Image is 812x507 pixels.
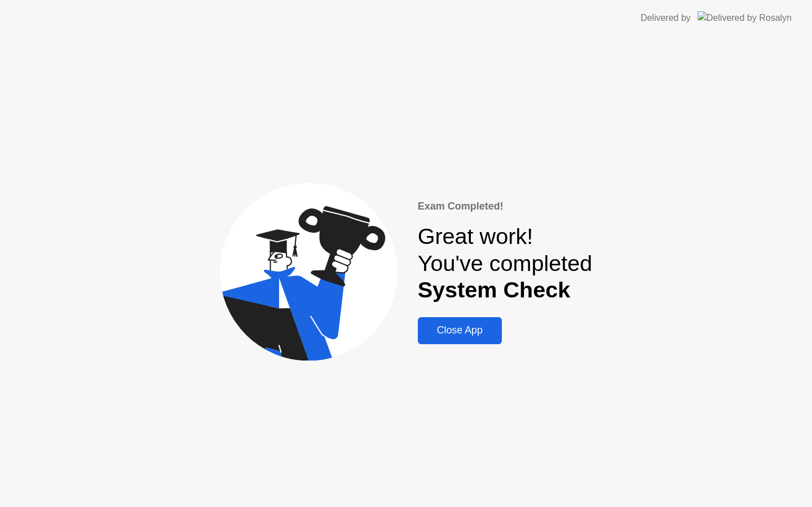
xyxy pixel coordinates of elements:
div: Great work! You've completed [418,223,593,304]
div: Delivered by [641,11,691,25]
img: Delivered by Rosalyn [698,11,792,24]
div: Close App [421,324,498,336]
button: Close App [418,317,502,344]
b: System Check [418,277,571,302]
div: Exam Completed! [418,199,593,214]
